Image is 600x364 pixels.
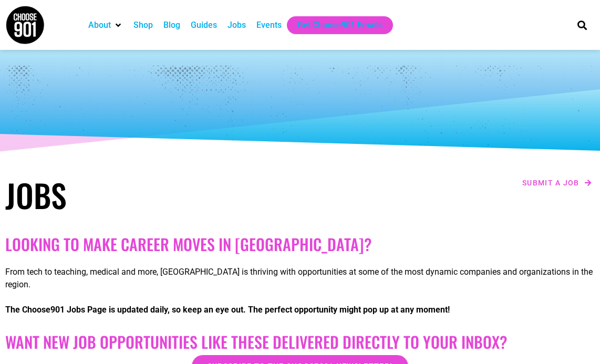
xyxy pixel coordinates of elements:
a: Submit a job [519,176,595,190]
a: Get Choose901 Emails [297,19,382,32]
div: About [83,16,128,34]
h2: Looking to make career moves in [GEOGRAPHIC_DATA]? [5,235,595,254]
h1: Jobs [5,176,295,214]
a: Guides [191,19,217,32]
strong: The Choose901 Jobs Page is updated daily, so keep an eye out. The perfect opportunity might pop u... [5,305,450,315]
p: From tech to teaching, medical and more, [GEOGRAPHIC_DATA] is thriving with opportunities at some... [5,266,595,291]
h2: Want New Job Opportunities like these Delivered Directly to your Inbox? [5,332,595,351]
a: Shop [133,19,153,32]
div: Search [573,16,591,34]
nav: Main nav [83,16,561,34]
a: Blog [163,19,180,32]
a: About [88,19,111,32]
a: Events [256,19,282,32]
span: Submit a job [522,179,580,186]
a: Jobs [227,19,246,32]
